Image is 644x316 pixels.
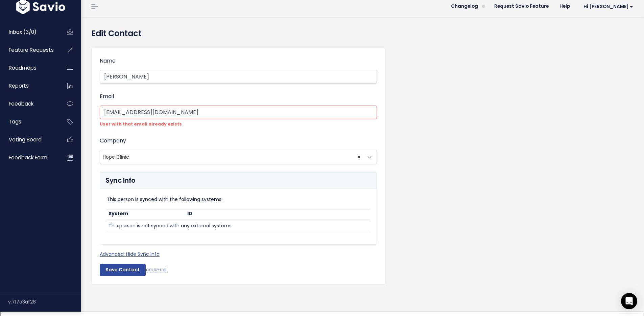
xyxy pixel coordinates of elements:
a: Feedback [2,96,56,112]
span: Tags [9,118,21,125]
label: Name [100,56,116,66]
label: Email [100,92,114,101]
span: Hope Clinic [103,154,129,160]
th: System [107,209,186,220]
span: Hope Clinic [100,150,363,164]
span: Changelog [451,4,478,9]
span: Feedback [9,100,33,107]
p: This person is synced with the following systems: [107,195,370,204]
span: × [357,150,360,164]
a: Voting Board [2,132,56,148]
a: Hi [PERSON_NAME] [575,1,639,12]
a: Roadmaps [2,60,56,76]
label: Company [100,136,126,146]
th: ID [186,209,317,220]
span: Reports [9,82,29,89]
span: Inbox (3/0) [9,28,37,36]
h5: Sync Info [105,175,371,185]
a: Advanced: Hide Sync Info [100,251,160,257]
span: Feature Requests [9,46,54,53]
td: This person is not synced with any external systems. [107,220,370,232]
span: Hi [PERSON_NAME] [583,4,633,9]
input: Save Contact [100,264,146,276]
a: Feedback form [2,150,56,165]
a: Inbox (3/0) [2,24,56,40]
a: Feature Requests [2,42,56,58]
h4: Edit Contact [91,27,634,40]
strong: User with that email already exists [100,121,182,127]
div: v.717a3af28 [8,293,81,311]
a: cancel [150,266,167,273]
a: Request Savio Feature [489,1,554,12]
form: or [100,56,377,276]
span: Hope Clinic [100,150,377,164]
a: Tags [2,114,56,130]
a: Reports [2,78,56,94]
span: Voting Board [9,136,42,143]
a: Help [554,1,575,12]
span: Feedback form [9,154,47,161]
span: Roadmaps [9,64,37,71]
div: Open Intercom Messenger [621,293,637,309]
